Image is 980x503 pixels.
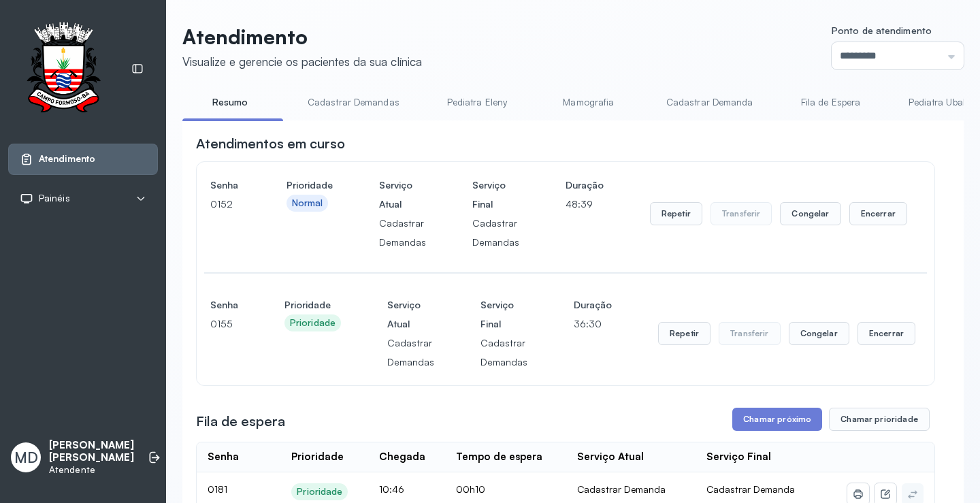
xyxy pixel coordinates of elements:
p: 0155 [210,314,238,334]
button: Transferir [710,202,772,225]
button: Chamar próximo [732,408,822,431]
span: Painéis [39,193,70,204]
button: Encerrar [857,322,915,345]
button: Congelar [780,202,840,225]
button: Chamar prioridade [829,408,930,431]
a: Cadastrar Demandas [294,91,413,114]
div: Serviço Atual [577,451,644,464]
button: Congelar [789,322,849,345]
div: Tempo de espera [456,451,542,464]
h4: Prioridade [284,295,341,314]
p: Atendimento [182,25,422,49]
p: Cadastrar Demandas [472,214,519,252]
span: 10:46 [379,483,404,495]
h4: Serviço Atual [379,176,426,214]
h4: Serviço Atual [387,295,434,334]
div: Visualize e gerencie os pacientes da sua clínica [182,54,422,69]
button: Repetir [650,202,702,225]
h3: Fila de espera [196,412,285,431]
div: Serviço Final [706,451,771,464]
span: Cadastrar Demanda [706,483,795,495]
img: Logotipo do estabelecimento [14,22,112,116]
p: Cadastrar Demandas [480,334,527,372]
p: Cadastrar Demandas [387,334,434,372]
a: Cadastrar Demanda [653,91,767,114]
div: Senha [208,451,239,464]
a: Fila de Espera [783,91,879,114]
h4: Serviço Final [480,295,527,334]
button: Transferir [719,322,781,345]
h4: Prioridade [287,176,333,195]
span: Atendimento [39,153,95,165]
h4: Serviço Final [472,176,519,214]
h4: Duração [566,176,604,195]
p: Cadastrar Demandas [379,214,426,252]
a: Pediatra Eleny [429,91,525,114]
h3: Atendimentos em curso [196,134,345,153]
span: Ponto de atendimento [832,25,932,36]
div: Prioridade [290,317,336,329]
div: Chegada [379,451,425,464]
h4: Duração [574,295,612,314]
div: Prioridade [297,486,342,498]
h4: Senha [210,295,238,314]
span: 00h10 [456,483,485,495]
p: [PERSON_NAME] [PERSON_NAME] [49,439,134,465]
button: Encerrar [849,202,907,225]
h4: Senha [210,176,240,195]
a: Resumo [182,91,278,114]
span: 0181 [208,483,227,495]
p: 48:39 [566,195,604,214]
a: Mamografia [541,91,636,114]
p: 36:30 [574,314,612,334]
div: Prioridade [291,451,344,464]
p: 0152 [210,195,240,214]
a: Atendimento [20,152,146,166]
div: Normal [292,197,323,209]
button: Repetir [658,322,710,345]
p: Atendente [49,464,134,476]
div: Cadastrar Demanda [577,483,685,496]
